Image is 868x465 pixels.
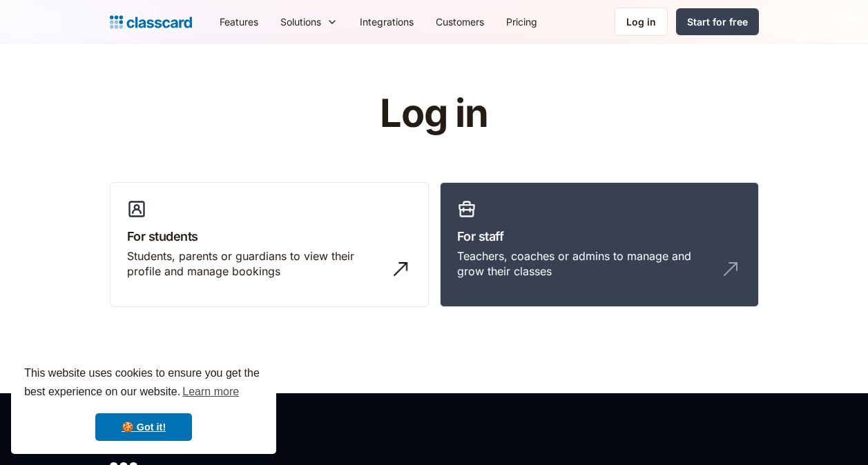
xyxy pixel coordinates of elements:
div: Students, parents or guardians to view their profile and manage bookings [127,248,384,279]
a: Features [209,6,269,37]
div: cookieconsent [11,352,276,454]
a: For studentsStudents, parents or guardians to view their profile and manage bookings [110,182,429,308]
h3: For students [127,227,412,246]
a: dismiss cookie message [95,413,192,441]
a: For staffTeachers, coaches or admins to manage and grow their classes [440,182,759,308]
div: Solutions [269,6,349,37]
a: Pricing [495,6,548,37]
a: learn more about cookies [180,382,241,402]
div: Start for free [687,14,748,29]
div: Teachers, coaches or admins to manage and grow their classes [457,248,714,279]
a: Integrations [349,6,425,37]
h1: Log in [215,92,653,135]
h3: For staff [457,227,742,246]
a: home [110,12,192,32]
a: Customers [425,6,495,37]
span: This website uses cookies to ensure you get the best experience on our website. [24,365,263,402]
a: Log in [615,8,668,36]
a: Start for free [676,8,759,35]
div: Log in [626,14,656,29]
div: Solutions [280,14,321,29]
